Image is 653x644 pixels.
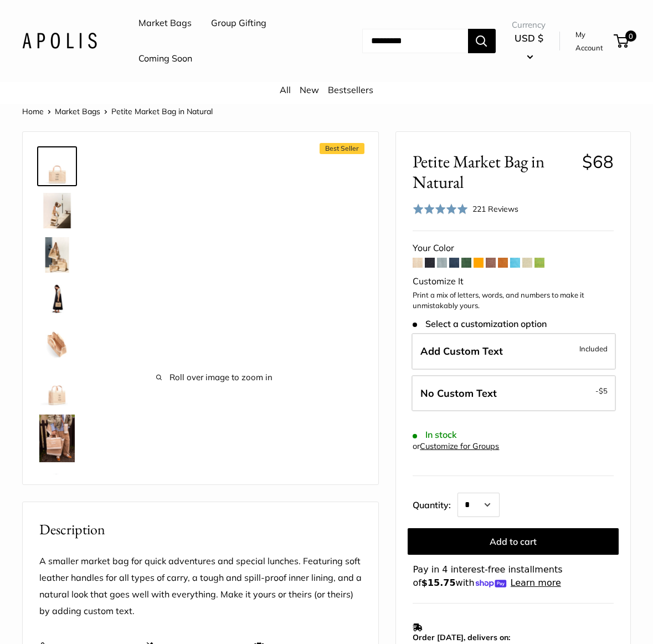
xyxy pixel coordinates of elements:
a: Petite Market Bag in Natural [37,412,77,464]
img: Petite Market Bag in Natural [39,282,75,317]
span: Add Custom Text [420,345,503,357]
p: A smaller market bag for quick adventures and special lunches. Featuring soft leather handles for... [39,553,362,620]
span: $5 [599,386,608,395]
label: Add Custom Text [412,333,616,370]
img: Petite Market Bag in Natural [39,149,75,184]
span: Roll over image to zoom in [111,370,317,385]
span: $68 [582,151,614,172]
span: Currency [512,17,547,33]
span: Petite Market Bag in Natural [111,106,213,116]
a: New [300,84,319,95]
img: Petite Market Bag in Natural [39,415,75,462]
a: All [280,84,291,95]
a: description_Spacious inner area with room for everything. [37,324,77,364]
a: Coming Soon [138,50,192,67]
button: Add to cart [408,528,619,555]
span: Petite Market Bag in Natural [413,151,573,192]
input: Search... [362,29,468,53]
label: Quantity: [413,489,457,517]
a: description_The Original Market bag in its 4 native styles [37,235,77,275]
span: Included [579,342,608,355]
span: Select a customization option [413,319,546,329]
span: Best Seller [320,143,364,154]
img: Petite Market Bag in Natural [39,370,75,406]
img: Petite Market Bag in Natural [39,471,75,507]
nav: Breadcrumb [22,104,213,119]
span: 0 [625,30,636,42]
a: Petite Market Bag in Natural [37,146,77,186]
div: or [413,439,499,454]
a: Home [22,106,44,116]
h2: Description [39,519,362,540]
img: description_Effortless style that elevates every moment [39,193,75,228]
span: No Custom Text [420,387,497,400]
a: Petite Market Bag in Natural [37,469,77,509]
img: description_Spacious inner area with room for everything. [39,326,75,361]
label: Leave Blank [412,375,616,412]
span: 221 Reviews [472,204,518,214]
a: Petite Market Bag in Natural [37,368,77,408]
a: Bestsellers [328,84,373,95]
a: Market Bags [138,15,192,32]
div: Your Color [413,240,614,257]
a: My Account [575,28,610,55]
strong: Order [DATE], delivers on: [413,632,510,642]
img: Apolis [22,33,97,49]
span: - [595,384,608,397]
a: Group Gifting [211,15,266,32]
a: Petite Market Bag in Natural [37,279,77,319]
a: Market Bags [55,106,100,116]
button: USD $ [512,29,547,65]
a: Customize for Groups [420,441,499,451]
button: Search [468,29,496,53]
div: Customize It [413,273,614,290]
span: In stock [413,430,456,440]
p: Print a mix of letters, words, and numbers to make it unmistakably yours. [413,290,614,311]
a: description_Effortless style that elevates every moment [37,191,77,231]
a: 0 [615,34,629,48]
img: description_The Original Market bag in its 4 native styles [39,237,75,273]
span: USD $ [515,32,543,44]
